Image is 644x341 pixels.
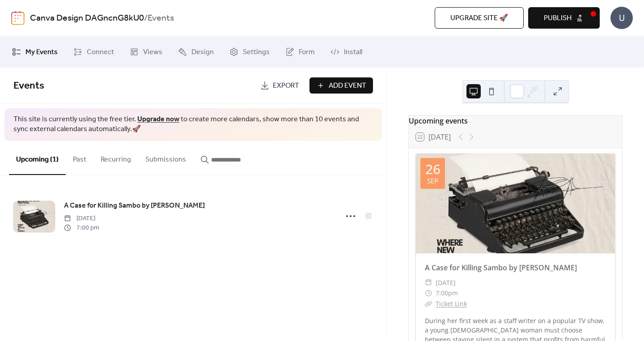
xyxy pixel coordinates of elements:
button: Past [66,141,93,174]
button: Submissions [138,141,193,174]
button: Upcoming (1) [9,141,66,175]
button: Upgrade site 🚀 [435,7,524,29]
span: Publish [544,13,572,24]
div: ​ [425,277,432,288]
span: Connect [87,47,114,58]
span: Form [299,47,315,58]
div: U [610,7,633,29]
span: Views [143,47,162,58]
span: [DATE] [436,277,456,288]
b: / [144,10,148,27]
div: ​ [425,298,432,309]
div: 26 [425,162,441,176]
span: Upgrade site 🚀 [450,13,508,24]
a: Canva Design DAGncnG8kU0 [30,10,144,27]
span: 7:00pm [436,288,458,298]
span: 7:00 pm [64,223,99,233]
span: Install [344,47,362,58]
button: Recurring [93,141,138,174]
button: Publish [528,7,600,29]
span: Events [13,76,44,96]
a: Design [171,40,220,64]
a: Form [279,40,322,64]
b: Events [148,10,174,27]
button: Add Event [309,77,373,94]
span: Add Event [329,81,366,91]
a: A Case for Killing Sambo by [PERSON_NAME] [425,263,577,273]
a: Connect [67,40,121,64]
span: A Case for Killing Sambo by [PERSON_NAME] [64,200,205,211]
a: Install [324,40,369,64]
a: Export [254,77,306,94]
div: Upcoming events [409,115,622,126]
span: Design [191,47,214,58]
img: logo [11,11,25,25]
a: Views [123,40,169,64]
a: A Case for Killing Sambo by [PERSON_NAME] [64,200,205,212]
span: Settings [243,47,270,58]
a: Ticket Link [436,299,467,308]
a: Settings [223,40,276,64]
span: My Events [25,47,58,58]
span: This site is currently using the free tier. to create more calendars, show more than 10 events an... [13,115,373,135]
div: ​ [425,288,432,298]
span: Export [273,81,299,91]
div: Sep [427,178,438,184]
span: [DATE] [64,214,99,223]
a: Upgrade now [137,112,179,126]
a: My Events [5,40,64,64]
